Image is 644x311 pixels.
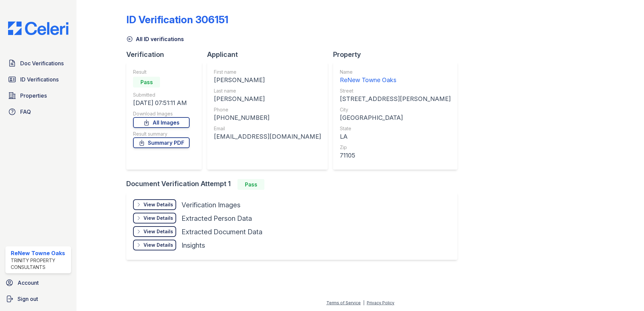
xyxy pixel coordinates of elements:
div: Trinity Property Consultants [11,257,68,271]
div: Download Images [133,110,190,117]
div: ID Verification 306151 [126,13,228,26]
div: Street [340,88,451,94]
span: Doc Verifications [20,59,64,67]
div: Zip [340,144,451,151]
div: Last name [214,88,321,94]
div: Property [333,50,463,59]
span: Sign out [18,295,38,303]
div: Result summary [133,131,190,137]
a: Doc Verifications [5,57,71,70]
a: ID Verifications [5,73,71,86]
div: Email [214,125,321,132]
a: Summary PDF [133,137,190,148]
div: City [340,106,451,113]
div: [PERSON_NAME] [214,94,321,104]
div: | [363,300,364,305]
div: ReNew Towne Oaks [340,75,451,85]
a: FAQ [5,105,71,118]
div: View Details [143,228,173,235]
div: LA [340,132,451,141]
div: Pass [237,179,264,190]
div: First name [214,69,321,75]
div: Name [340,69,451,75]
div: Result [133,69,190,75]
div: [STREET_ADDRESS][PERSON_NAME] [340,94,451,104]
iframe: chat widget [616,284,637,304]
div: [PHONE_NUMBER] [214,113,321,123]
div: Insights [182,241,205,250]
div: Submitted [133,92,190,98]
a: Sign out [3,292,74,306]
span: FAQ [20,108,31,116]
div: Extracted Document Data [182,227,262,237]
div: Verification [126,50,207,59]
a: Privacy Policy [367,300,394,305]
a: All ID verifications [126,35,184,43]
div: State [340,125,451,132]
div: 71105 [340,151,451,160]
span: ID Verifications [20,75,59,83]
a: Properties [5,89,71,102]
div: View Details [143,201,173,208]
div: Extracted Person Data [182,214,252,223]
div: View Details [143,242,173,248]
div: Pass [133,77,160,88]
img: CE_Logo_Blue-a8612792a0a2168367f1c8372b55b34899dd931a85d93a1a3d3e32e68fde9ad4.png [3,22,74,35]
div: Phone [214,106,321,113]
div: Verification Images [182,200,240,210]
span: Properties [20,92,47,100]
div: [PERSON_NAME] [214,75,321,85]
div: Document Verification Attempt 1 [126,179,463,190]
a: All Images [133,117,190,128]
a: Name ReNew Towne Oaks [340,69,451,85]
span: Account [18,279,39,287]
div: Applicant [207,50,333,59]
div: [GEOGRAPHIC_DATA] [340,113,451,123]
a: Account [3,276,74,289]
div: [EMAIL_ADDRESS][DOMAIN_NAME] [214,132,321,141]
div: ReNew Towne Oaks [11,249,68,257]
div: [DATE] 07:51:11 AM [133,98,190,108]
div: View Details [143,215,173,221]
a: Terms of Service [326,300,361,305]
